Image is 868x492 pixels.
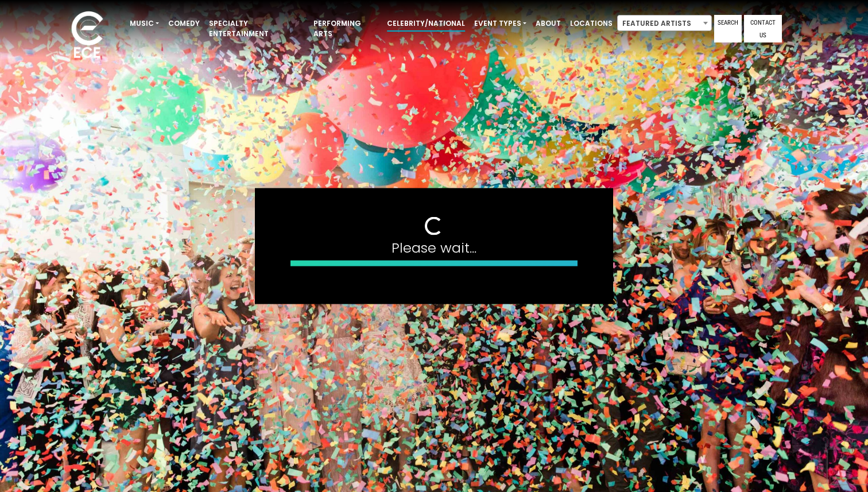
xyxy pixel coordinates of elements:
a: Locations [565,14,617,33]
a: Event Types [470,14,531,33]
h4: Please wait... [290,239,578,256]
span: Featured Artists [618,16,711,32]
a: About [531,14,565,33]
a: Comedy [164,14,204,33]
span: Featured Artists [617,15,712,31]
img: ece_new_logo_whitev2-1.png [59,8,116,64]
a: Performing Arts [309,14,382,44]
a: Contact Us [744,15,782,42]
a: Specialty Entertainment [204,14,309,44]
a: Search [714,15,742,42]
a: Celebrity/National [382,14,470,33]
a: Music [125,14,164,33]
